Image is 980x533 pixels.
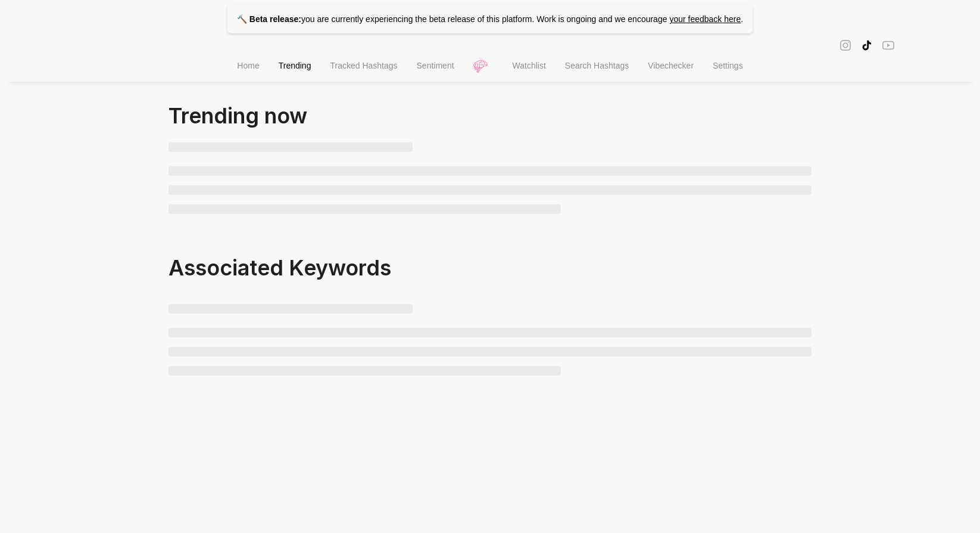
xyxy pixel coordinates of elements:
span: Settings [713,61,743,70]
span: Trending [279,61,311,70]
span: Home [237,61,259,70]
strong: 🔨 Beta release: [237,14,301,24]
span: youtube [882,38,894,52]
span: Associated Keywords [168,255,391,281]
span: Tracked Hashtags [330,61,397,70]
a: your feedback here [669,14,741,24]
span: Watchlist [513,61,546,70]
span: Sentiment [417,61,454,70]
span: instagram [839,38,851,52]
span: Trending now [168,103,307,129]
span: Vibechecker [648,61,694,70]
span: Search Hashtags [565,61,629,70]
p: you are currently experiencing the beta release of this platform. Work is ongoing and we encourage . [227,5,753,33]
